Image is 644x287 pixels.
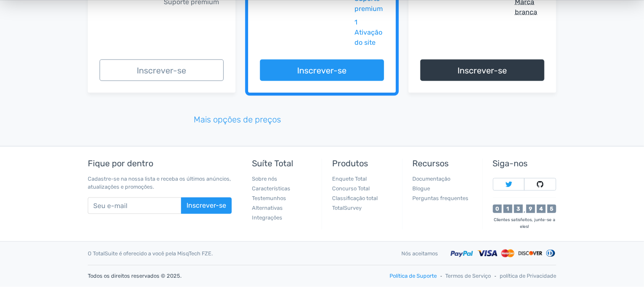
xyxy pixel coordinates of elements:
[446,273,491,279] font: Termos de Serviço
[354,18,382,46] font: 1 Ativação do site
[413,185,430,192] a: Blogue
[252,195,286,201] a: Testemunhos
[413,158,449,168] font: Recursos
[88,198,181,214] input: Seu e-mail
[252,205,283,211] a: Alternativas
[413,176,451,182] a: Documentação
[537,181,544,188] img: Siga o TotalSuite no Github
[285,114,447,125] font: seta_direita_alt
[500,272,556,280] a: política de Privacidade
[298,66,347,76] font: Inscrever-se
[550,206,553,212] font: 5
[88,158,153,168] font: Fique por dentro
[458,66,507,76] font: Inscrever-se
[539,206,543,212] font: 4
[493,158,528,168] font: Siga-nos
[495,206,499,212] font: 0
[401,250,438,257] font: Nós aceitamos
[529,206,532,212] font: 9
[100,60,224,81] a: Inscrever-se
[506,181,512,188] img: Siga o TotalSuite no Twitter
[440,273,442,279] font: ‐
[252,176,277,182] a: Sobre nós
[88,250,213,257] font: O TotalSuite é oferecido a você pela MisqTech FZE.
[524,207,525,214] font: ,
[181,198,232,214] button: Inscrever-se
[194,114,281,125] font: Mais opções de preços
[517,206,520,212] font: 3
[332,158,368,168] font: Produtos
[260,60,384,81] a: Inscrever-se
[137,66,187,76] font: Inscrever-se
[390,273,437,279] font: Política de Suporte
[88,176,231,190] font: Cadastre-se na nossa lista e receba os últimos anúncios, atualizações e promoções.
[332,176,367,182] a: Enquete Total
[252,214,282,221] a: Integrações
[451,249,556,258] img: Métodos de pagamento aceitos
[252,158,293,168] font: Suíte Total
[500,273,556,279] font: política de Privacidade
[194,113,450,126] a: Mais opções de preçosseta_direita_alt
[332,205,362,211] a: TotalSurvey
[420,60,544,81] a: Inscrever-se
[332,185,370,192] a: Concurso Total
[187,202,226,210] font: Inscrever-se
[494,217,555,229] font: Clientes satisfeitos, junte-se a eles!
[260,17,351,27] font: verificar
[495,273,496,279] font: ‐
[390,272,437,280] a: Política de Suporte
[446,272,491,280] a: Termos de Serviço
[413,195,469,201] a: Perguntas frequentes
[332,195,378,201] a: Classificação total
[88,273,181,279] font: Todos os direitos reservados © 2025.
[506,206,509,212] font: 1
[252,185,290,192] a: Características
